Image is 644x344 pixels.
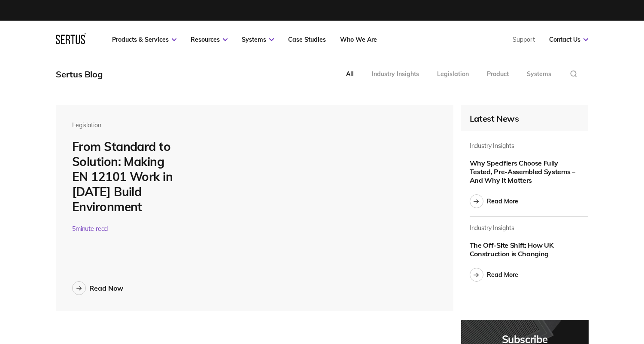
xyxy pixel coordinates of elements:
div: Read More [487,271,518,279]
div: Legislation [72,121,175,129]
div: The Off-Site Shift: How UK Construction is Changing [470,241,577,258]
div: 5 minute read [72,225,175,233]
div: Legislation [437,70,469,78]
a: Support [513,36,535,43]
a: Read More [470,268,518,282]
div: Industry Insights [470,224,514,232]
div: Read More [487,197,518,205]
div: Product [487,70,509,78]
a: Read Now [72,281,123,295]
a: Contact Us [549,36,588,43]
div: Systems [527,70,551,78]
div: Industry Insights [470,142,514,150]
div: Latest News [470,113,580,124]
div: Read Now [89,284,123,292]
div: Industry Insights [372,70,419,78]
a: Products & Services [112,36,176,43]
a: Who We Are [340,36,377,43]
a: Case Studies [288,36,326,43]
a: Resources [191,36,228,43]
div: Sertus Blog [56,69,103,80]
a: Read More [470,194,518,208]
div: Why Specifiers Choose Fully Tested, Pre-Assembled Systems – And Why It Matters [470,159,577,184]
div: From Standard to Solution: Making EN 12101 Work in [DATE] Build Environment [72,139,175,214]
a: Systems [242,36,274,43]
div: All [346,70,354,78]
